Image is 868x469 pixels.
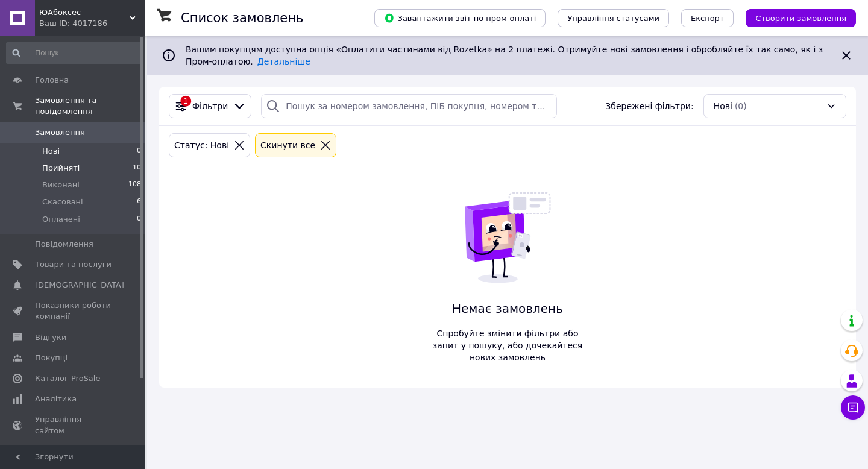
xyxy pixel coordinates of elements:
[137,197,141,207] span: 6
[42,163,80,174] span: Прийняті
[428,300,587,318] span: Немає замовлень
[558,9,669,27] button: Управління статусами
[35,394,77,404] span: Аналітика
[35,239,93,250] span: Повідомлення
[172,139,231,152] div: Статус: Нові
[261,94,557,118] input: Пошук за номером замовлення, ПІБ покупця, номером телефону, Email, номером накладної
[137,214,141,225] span: 0
[734,13,856,22] a: Створити замовлення
[681,9,734,27] button: Експорт
[192,100,228,112] span: Фільтри
[428,327,587,364] span: Спробуйте змінити фільтри або запит у пошуку, або дочекайтеся нових замовлень
[258,139,318,152] div: Cкинути все
[39,18,145,29] div: Ваш ID: 4017186
[186,45,823,66] span: Вашим покупцям доступна опція «Оплатити частинами від Rozetka» на 2 платежі. Отримуйте нові замов...
[841,395,865,420] button: Чат з покупцем
[35,300,112,322] span: Показники роботи компанії
[42,180,80,190] span: Виконані
[137,146,141,157] span: 0
[35,95,145,117] span: Замовлення та повідомлення
[35,280,124,291] span: [DEMOGRAPHIC_DATA]
[735,101,747,111] span: (0)
[133,163,141,174] span: 10
[257,57,310,66] a: Детальніше
[691,14,725,23] span: Експорт
[605,100,693,112] span: Збережені фільтри:
[567,14,659,23] span: Управління статусами
[42,197,83,207] span: Скасовані
[374,9,546,27] button: Завантажити звіт по пром-оплаті
[384,13,536,24] span: Завантажити звіт по пром-оплаті
[35,127,85,138] span: Замовлення
[42,214,80,225] span: Оплачені
[181,11,303,25] h1: Список замовлень
[35,75,69,86] span: Головна
[755,14,846,23] span: Створити замовлення
[35,332,66,343] span: Відгуки
[35,259,112,270] span: Товари та послуги
[39,7,130,18] span: ЮАбоксес
[35,373,100,384] span: Каталог ProSale
[35,353,68,364] span: Покупці
[746,9,856,27] button: Створити замовлення
[6,42,142,64] input: Пошук
[35,414,112,436] span: Управління сайтом
[128,180,141,190] span: 108
[714,100,732,112] span: Нові
[42,146,60,157] span: Нові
